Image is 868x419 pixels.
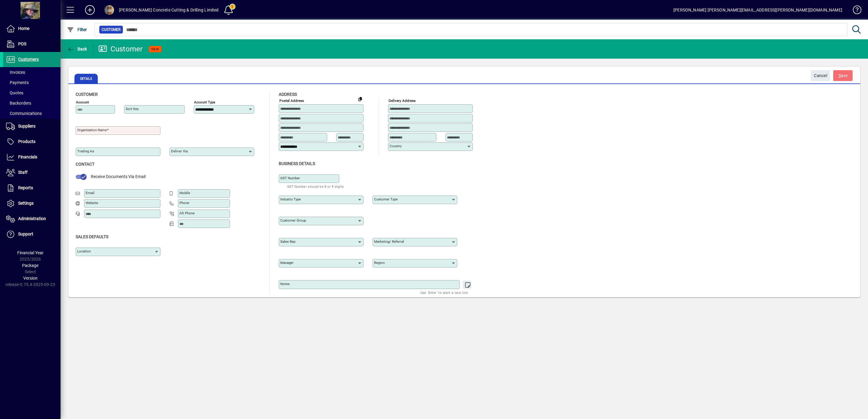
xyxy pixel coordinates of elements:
[18,185,33,190] span: Reports
[22,263,38,268] span: Package
[374,239,404,244] mat-label: Marketing/ Referral
[65,24,89,35] button: Filter
[77,128,107,132] mat-label: Organisation name
[3,37,61,52] a: POS
[171,149,188,153] mat-label: Deliver via
[3,67,61,77] a: Invoices
[77,249,91,253] mat-label: Location
[811,70,830,81] button: Cancel
[280,261,294,265] mat-label: Manager
[61,44,94,54] app-page-header-button: Back
[280,197,301,201] mat-label: Industry type
[673,5,842,15] div: [PERSON_NAME] [PERSON_NAME][EMAIL_ADDRESS][PERSON_NAME][DOMAIN_NAME]
[3,180,61,196] a: Reports
[102,27,120,33] span: Customer
[18,232,33,236] span: Support
[77,149,94,153] mat-label: Trading as
[3,134,61,149] a: Products
[3,165,61,180] a: Staff
[838,73,841,78] span: S
[3,196,61,211] a: Settings
[6,80,29,85] span: Payments
[3,119,61,134] a: Suppliers
[420,289,468,296] mat-hint: Use 'Enter' to start a new line
[179,191,190,195] mat-label: Mobile
[287,183,344,190] mat-hint: GST Number should be 8 or 9 digits
[279,161,315,166] span: Business details
[6,111,42,116] span: Communications
[3,77,61,88] a: Payments
[374,197,398,201] mat-label: Customer type
[179,211,195,215] mat-label: Alt Phone
[86,191,94,195] mat-label: Email
[18,139,35,144] span: Products
[18,57,39,62] span: Customers
[67,47,87,51] span: Back
[3,227,61,242] a: Support
[179,201,189,205] mat-label: Phone
[18,201,34,206] span: Settings
[18,170,28,175] span: Staff
[76,234,108,239] span: Sales defaults
[65,44,89,54] button: Back
[98,44,143,54] div: Customer
[74,74,98,83] span: Details
[76,100,89,104] mat-label: Account
[3,150,61,165] a: Financials
[17,250,44,255] span: Financial Year
[100,5,119,15] button: Profile
[119,5,219,15] div: [PERSON_NAME] Concrete Cutting & Drilling Limited
[355,94,365,104] button: Copy to Delivery address
[18,41,26,46] span: POS
[76,162,94,167] span: Contact
[18,154,37,159] span: Financials
[126,107,139,111] mat-label: Sort key
[6,70,25,75] span: Invoices
[86,201,98,205] mat-label: Website
[76,92,98,97] span: Customer
[91,174,146,179] span: Receive Documents Via Email
[848,1,860,21] a: Knowledge Base
[3,211,61,226] a: Administration
[3,98,61,108] a: Backorders
[6,101,31,106] span: Backorders
[18,124,35,128] span: Suppliers
[67,27,87,32] span: Filter
[194,100,215,104] mat-label: Account Type
[80,5,100,15] button: Add
[151,47,159,51] span: NEW
[6,90,23,95] span: Quotes
[280,282,290,286] mat-label: Notes
[3,108,61,119] a: Communications
[838,71,848,81] span: ave
[18,216,46,221] span: Administration
[390,144,402,148] mat-label: Country
[280,218,306,222] mat-label: Customer group
[833,70,853,81] button: Save
[23,276,38,281] span: Version
[279,92,297,97] span: Address
[374,261,385,265] mat-label: Region
[280,239,295,244] mat-label: Sales rep
[280,176,300,180] mat-label: GST Number
[18,26,29,31] span: Home
[3,21,61,36] a: Home
[3,88,61,98] a: Quotes
[814,71,827,81] span: Cancel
